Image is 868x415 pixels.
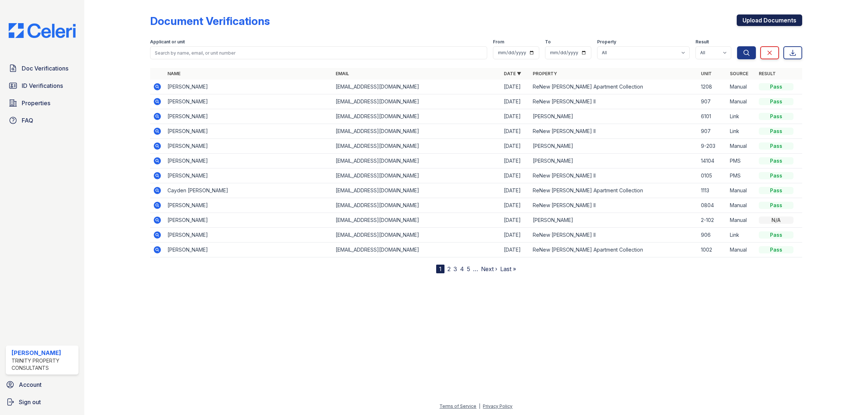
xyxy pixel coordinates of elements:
[167,71,180,76] a: Name
[698,198,727,213] td: 0804
[530,168,698,183] td: ReNew [PERSON_NAME] II
[727,80,756,94] td: Manual
[436,265,444,273] div: 1
[460,265,464,273] a: 4
[501,243,530,257] td: [DATE]
[759,113,793,120] div: Pass
[727,94,756,109] td: Manual
[759,157,793,164] div: Pass
[22,99,50,107] span: Properties
[336,71,349,76] a: Email
[727,124,756,139] td: Link
[333,198,501,213] td: [EMAIL_ADDRESS][DOMAIN_NAME]
[698,124,727,139] td: 907
[150,46,487,59] input: Search by name, email, or unit number
[22,64,68,73] span: Doc Verifications
[698,228,727,243] td: 906
[19,398,41,406] span: Sign out
[467,265,470,273] a: 5
[333,168,501,183] td: [EMAIL_ADDRESS][DOMAIN_NAME]
[730,71,748,76] a: Source
[727,139,756,154] td: Manual
[333,109,501,124] td: [EMAIL_ADDRESS][DOMAIN_NAME]
[493,39,504,45] label: From
[759,187,793,194] div: Pass
[530,228,698,243] td: ReNew [PERSON_NAME] II
[454,265,457,273] a: 3
[530,243,698,257] td: ReNew [PERSON_NAME] Apartment Collection
[727,198,756,213] td: Manual
[698,183,727,198] td: 1113
[3,395,81,409] a: Sign out
[759,231,793,239] div: Pass
[530,109,698,124] td: [PERSON_NAME]
[479,403,480,409] div: |
[333,80,501,94] td: [EMAIL_ADDRESS][DOMAIN_NAME]
[150,39,185,45] label: Applicant or unit
[333,213,501,228] td: [EMAIL_ADDRESS][DOMAIN_NAME]
[530,139,698,154] td: [PERSON_NAME]
[727,228,756,243] td: Link
[501,183,530,198] td: [DATE]
[504,71,521,76] a: Date ▼
[698,109,727,124] td: 6101
[530,154,698,168] td: [PERSON_NAME]
[759,83,793,90] div: Pass
[6,113,78,128] a: FAQ
[530,198,698,213] td: ReNew [PERSON_NAME] II
[165,228,333,243] td: [PERSON_NAME]
[165,154,333,168] td: [PERSON_NAME]
[165,213,333,228] td: [PERSON_NAME]
[727,154,756,168] td: PMS
[698,213,727,228] td: 2-102
[530,80,698,94] td: ReNew [PERSON_NAME] Apartment Collection
[597,39,616,45] label: Property
[3,23,81,38] img: CE_Logo_Blue-a8612792a0a2168367f1c8372b55b34899dd931a85d93a1a3d3e32e68fde9ad4.png
[12,348,76,357] div: [PERSON_NAME]
[481,265,497,273] a: Next ›
[501,94,530,109] td: [DATE]
[447,265,451,273] a: 2
[483,403,512,409] a: Privacy Policy
[698,94,727,109] td: 907
[727,183,756,198] td: Manual
[333,94,501,109] td: [EMAIL_ADDRESS][DOMAIN_NAME]
[165,94,333,109] td: [PERSON_NAME]
[3,377,81,392] a: Account
[165,243,333,257] td: [PERSON_NAME]
[333,228,501,243] td: [EMAIL_ADDRESS][DOMAIN_NAME]
[473,265,478,273] span: …
[727,243,756,257] td: Manual
[165,183,333,198] td: Cayden [PERSON_NAME]
[6,61,78,76] a: Doc Verifications
[22,116,33,125] span: FAQ
[698,139,727,154] td: 9-203
[439,403,476,409] a: Terms of Service
[698,168,727,183] td: 0105
[165,109,333,124] td: [PERSON_NAME]
[530,183,698,198] td: ReNew [PERSON_NAME] Apartment Collection
[695,39,709,45] label: Result
[501,124,530,139] td: [DATE]
[12,357,76,372] div: Trinity Property Consultants
[701,71,712,76] a: Unit
[501,198,530,213] td: [DATE]
[22,81,63,90] span: ID Verifications
[759,217,793,224] div: N/A
[6,78,78,93] a: ID Verifications
[759,71,776,76] a: Result
[530,94,698,109] td: ReNew [PERSON_NAME] II
[698,243,727,257] td: 1002
[530,124,698,139] td: ReNew [PERSON_NAME] II
[333,183,501,198] td: [EMAIL_ADDRESS][DOMAIN_NAME]
[501,154,530,168] td: [DATE]
[737,14,802,26] a: Upload Documents
[500,265,516,273] a: Last »
[545,39,551,45] label: To
[759,98,793,105] div: Pass
[759,128,793,135] div: Pass
[501,213,530,228] td: [DATE]
[501,228,530,243] td: [DATE]
[165,139,333,154] td: [PERSON_NAME]
[165,80,333,94] td: [PERSON_NAME]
